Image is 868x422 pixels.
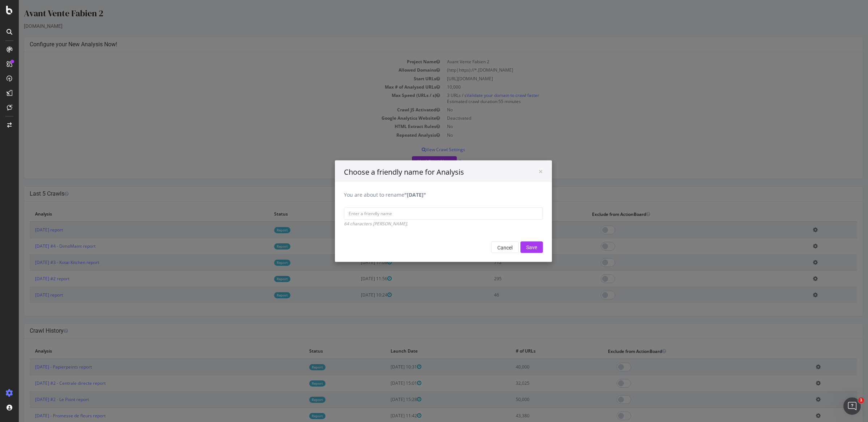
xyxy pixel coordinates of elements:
[325,207,524,219] input: Enter a friendly name
[858,397,864,403] span: 1
[472,241,500,253] button: Cancel
[520,167,524,175] button: Close
[325,167,524,177] h4: Choose a friendly name for Analysis
[386,191,407,198] b: "[DATE]"
[325,191,407,198] label: You are about to rename
[502,241,524,253] input: Save
[843,397,861,415] iframe: Intercom live chat
[325,220,389,226] i: 64 characters [PERSON_NAME].
[520,166,524,176] span: ×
